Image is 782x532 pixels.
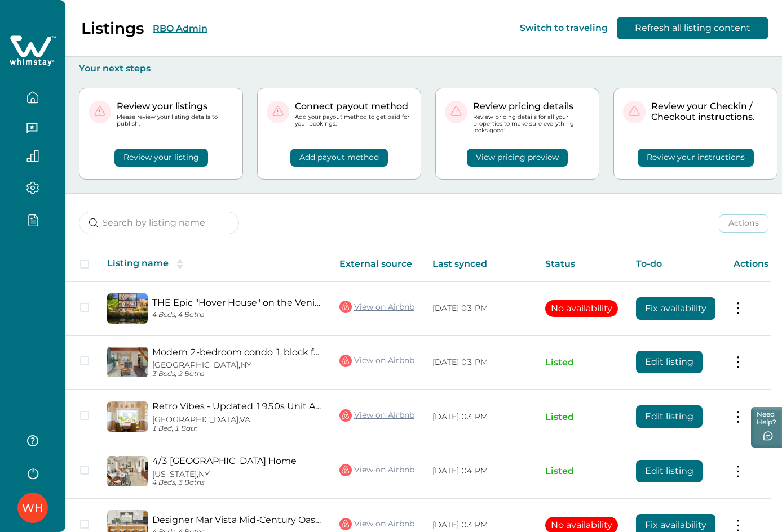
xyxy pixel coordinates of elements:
a: View on Airbnb [339,408,414,423]
th: External source [330,247,423,281]
a: View on Airbnb [339,354,414,368]
p: Connect payout method [295,101,412,112]
p: 4 Beds, 3 Baths [152,479,321,487]
p: Your next steps [79,63,768,74]
p: [DATE] 03 PM [432,412,527,423]
p: [GEOGRAPHIC_DATA], VA [152,415,321,424]
p: [DATE] 03 PM [432,520,527,531]
button: Actions [719,214,768,233]
button: Review your instructions [638,149,754,167]
th: Last synced [423,247,536,281]
a: Retro Vibes - Updated 1950s Unit A/C Parking [152,401,321,412]
th: Status [536,247,627,281]
p: [DATE] 03 PM [432,357,527,368]
a: View on Airbnb [339,517,414,531]
p: Please review your listing details to publish. [117,114,233,127]
p: 4 Beds, 4 Baths [152,311,321,319]
button: Switch to traveling [520,23,608,33]
p: 3 Beds, 2 Baths [152,370,321,378]
a: THE Epic "Hover House" on the Venice Beach Canals [152,297,321,308]
button: Edit listing [636,351,703,373]
a: Modern 2-bedroom condo 1 block from [GEOGRAPHIC_DATA] [152,347,321,357]
p: [DATE] 04 PM [432,466,527,477]
p: Listed [545,412,618,423]
p: Review your listings [117,101,233,112]
p: 1 Bed, 1 Bath [152,424,321,433]
a: 4/3 [GEOGRAPHIC_DATA] Home [152,455,321,466]
p: Review pricing details [473,101,590,112]
button: Review your listing [114,149,208,167]
a: View on Airbnb [339,463,414,477]
th: Actions [724,247,777,281]
p: Listed [545,357,618,368]
th: Listing name [98,247,330,281]
p: [DATE] 03 PM [432,303,527,314]
p: Add your payout method to get paid for your bookings. [295,114,412,127]
button: No availability [545,300,618,317]
p: Listings [81,19,144,38]
a: View on Airbnb [339,299,414,314]
button: Fix availability [636,297,715,320]
img: propertyImage_Modern 2-bedroom condo 1 block from Venice beach [107,347,148,377]
button: Add payout method [290,149,388,167]
p: [GEOGRAPHIC_DATA], NY [152,360,321,370]
img: propertyImage_4/3 West LA Modern Bungalow Home [107,456,148,486]
button: Edit listing [636,460,703,482]
img: propertyImage_THE Epic "Hover House" on the Venice Beach Canals [107,293,148,324]
a: Designer Mar Vista Mid-Century Oasis with Pool 4BR [152,515,321,525]
th: To-do [627,247,724,281]
div: Whimstay Host [22,494,43,521]
p: [US_STATE], NY [152,470,321,479]
input: Search by listing name [79,212,239,234]
p: Review your Checkin / Checkout instructions. [651,101,768,123]
img: propertyImage_Retro Vibes - Updated 1950s Unit A/C Parking [107,401,148,432]
p: Listed [545,466,618,477]
button: Refresh all listing content [617,17,768,39]
button: RBO Admin [153,23,207,34]
button: sorting [169,258,191,270]
p: Review pricing details for all your properties to make sure everything looks good! [473,114,590,135]
button: View pricing preview [467,149,568,167]
button: Edit listing [636,405,703,428]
